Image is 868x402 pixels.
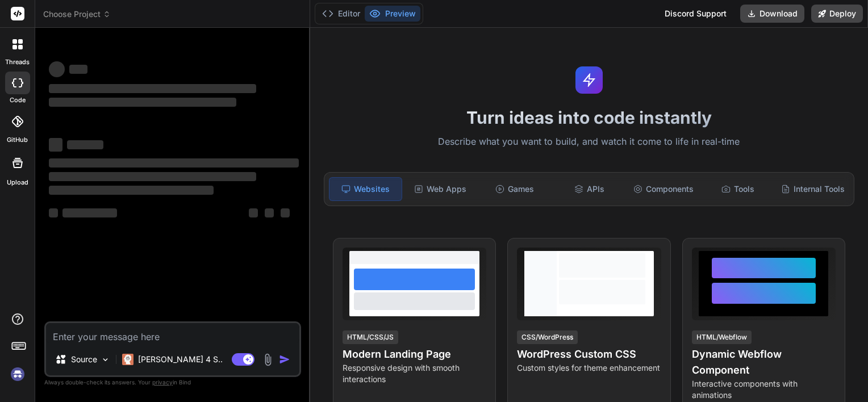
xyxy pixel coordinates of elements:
[365,6,420,22] button: Preview
[658,5,733,23] div: Discord Support
[62,208,117,217] span: ‌
[8,365,27,384] img: signin
[69,65,87,74] span: ‌
[261,353,274,366] img: attachment
[71,354,97,365] p: Source
[44,377,301,388] p: Always double-check its answers. Your in Bind
[49,98,236,107] span: ‌
[517,330,578,344] div: CSS/WordPress
[101,355,110,365] img: Pick Models
[49,158,299,167] span: ‌
[138,354,223,365] p: [PERSON_NAME] 4 S..
[49,138,62,152] span: ‌
[329,177,402,201] div: Websites
[343,330,398,344] div: HTML/CSS/JS
[317,135,861,149] p: Describe what you want to build, and watch it come to life in real-time
[702,177,774,201] div: Tools
[281,208,290,217] span: ‌
[343,362,486,385] p: Responsive design with smooth interactions
[152,379,173,386] span: privacy
[343,346,486,362] h4: Modern Landing Page
[49,208,58,217] span: ‌
[692,378,836,401] p: Interactive components with animations
[777,177,849,201] div: Internal Tools
[49,172,256,181] span: ‌
[517,362,661,374] p: Custom styles for theme enhancement
[43,9,111,20] span: Choose Project
[10,95,26,105] label: code
[249,208,258,217] span: ‌
[553,177,625,201] div: APIs
[692,330,752,344] div: HTML/Webflow
[317,107,861,128] h1: Turn ideas into code instantly
[67,140,103,149] span: ‌
[479,177,551,201] div: Games
[7,178,28,187] label: Upload
[49,84,256,93] span: ‌
[265,208,274,217] span: ‌
[49,186,214,195] span: ‌
[122,354,133,365] img: Claude 4 Sonnet
[628,177,700,201] div: Components
[811,5,863,23] button: Deploy
[692,346,836,378] h4: Dynamic Webflow Component
[7,135,28,145] label: GitHub
[404,177,477,201] div: Web Apps
[5,57,30,67] label: threads
[279,354,290,365] img: icon
[740,5,804,23] button: Download
[49,61,65,77] span: ‌
[517,346,661,362] h4: WordPress Custom CSS
[318,6,365,22] button: Editor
